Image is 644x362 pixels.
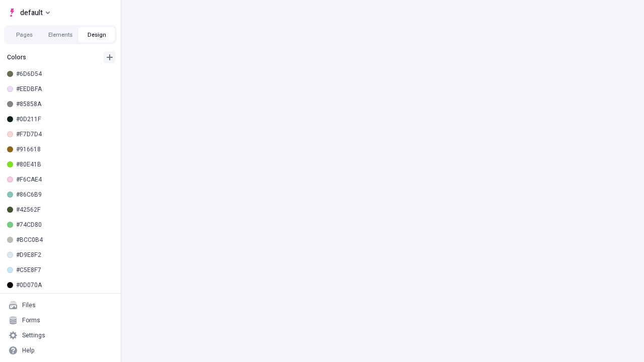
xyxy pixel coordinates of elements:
[78,27,115,42] button: Design
[20,7,43,19] span: default
[16,160,113,168] div: #80E41B
[16,100,113,108] div: #85858A
[4,5,54,20] button: Select site
[22,301,36,309] div: Files
[16,85,113,93] div: #EEDBFA
[16,206,113,214] div: #42562F
[16,175,113,184] div: #F6CAE4
[7,53,100,61] div: Colors
[42,27,78,42] button: Elements
[16,281,113,289] div: #0D070A
[16,266,113,274] div: #C5E8F7
[16,236,113,244] div: #BCC0B4
[22,331,45,339] div: Settings
[16,145,113,153] div: #916618
[16,191,113,199] div: #86C6B9
[22,316,40,324] div: Forms
[16,70,113,78] div: #6D6D54
[22,346,35,354] div: Help
[16,251,113,259] div: #D9E8F2
[16,115,113,123] div: #0D211F
[16,130,113,138] div: #F7D7D4
[16,221,113,229] div: #74CD80
[6,27,42,42] button: Pages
